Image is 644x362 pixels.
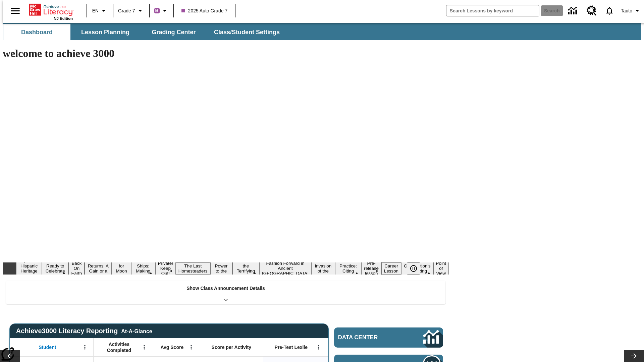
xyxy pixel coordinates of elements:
button: Slide 8 The Last Homesteaders [176,262,210,275]
button: Open Menu [186,342,196,352]
span: Achieve3000 Literacy Reporting [16,327,152,335]
button: Language: EN, Select a language [89,5,111,17]
input: search field [446,5,539,16]
button: Boost Class color is purple. Change class color [152,5,171,17]
button: Slide 1 ¡Viva Hispanic Heritage Month! [16,257,42,280]
button: Dashboard [3,24,70,40]
a: Home [29,3,73,16]
button: Slide 7 Private! Keep Out! [155,260,176,277]
button: Open Menu [314,342,324,352]
button: Class/Student Settings [209,24,285,40]
span: EN [92,7,99,14]
button: Slide 6 Cruise Ships: Making Waves [131,257,155,280]
button: Profile/Settings [618,5,644,17]
a: Data Center [564,2,583,20]
span: Class/Student Settings [214,28,280,36]
button: Open Menu [80,342,90,352]
span: Grade 7 [118,7,135,14]
div: SubNavbar [3,24,286,40]
span: 2025 Auto Grade 7 [181,7,228,14]
button: Slide 5 Time for Moon Rules? [112,257,131,280]
button: Slide 12 The Invasion of the Free CD [311,257,335,280]
span: Student [39,344,56,350]
span: NJ Edition [54,16,73,20]
div: At-A-Glance [121,327,152,335]
span: B [155,6,159,15]
span: Activities Completed [97,341,141,353]
button: Slide 13 Mixed Practice: Citing Evidence [335,257,362,280]
div: Pause [407,262,427,275]
button: Pause [407,262,420,275]
button: Lesson Planning [72,24,139,40]
button: Grading Center [140,24,207,40]
span: Dashboard [21,28,53,36]
button: Open side menu [5,1,25,21]
a: Notifications [601,2,618,19]
span: Tauto [621,7,632,14]
button: Slide 11 Fashion Forward in Ancient Rome [259,260,311,277]
button: Slide 9 Solar Power to the People [210,257,232,280]
button: Slide 10 Attack of the Terrifying Tomatoes [232,257,260,280]
span: Score per Activity [212,344,252,350]
button: Slide 15 Career Lesson [381,262,401,275]
button: Slide 17 Point of View [433,260,449,277]
button: Slide 4 Free Returns: A Gain or a Drain? [85,257,112,280]
button: Slide 16 The Constitution's Balancing Act [401,257,433,280]
a: Data Center [334,327,443,348]
a: Resource Center, Will open in new tab [583,2,601,20]
div: Show Class Announcement Details [6,281,445,304]
h1: welcome to achieve 3000 [3,47,449,60]
button: Slide 3 Back On Earth [68,260,85,277]
span: Data Center [338,334,401,341]
p: Show Class Announcement Details [186,285,265,292]
button: Lesson carousel, Next [624,350,644,362]
button: Slide 14 Pre-release lesson [361,260,381,277]
button: Slide 2 Get Ready to Celebrate Juneteenth! [42,257,68,280]
button: Grade: Grade 7, Select a grade [115,5,147,17]
span: Avg Score [160,344,183,350]
span: Lesson Planning [81,28,129,36]
div: SubNavbar [3,23,641,40]
button: Open Menu [139,342,149,352]
span: Grading Center [152,28,196,36]
div: Home [29,2,73,20]
span: Pre-Test Lexile [275,344,308,350]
